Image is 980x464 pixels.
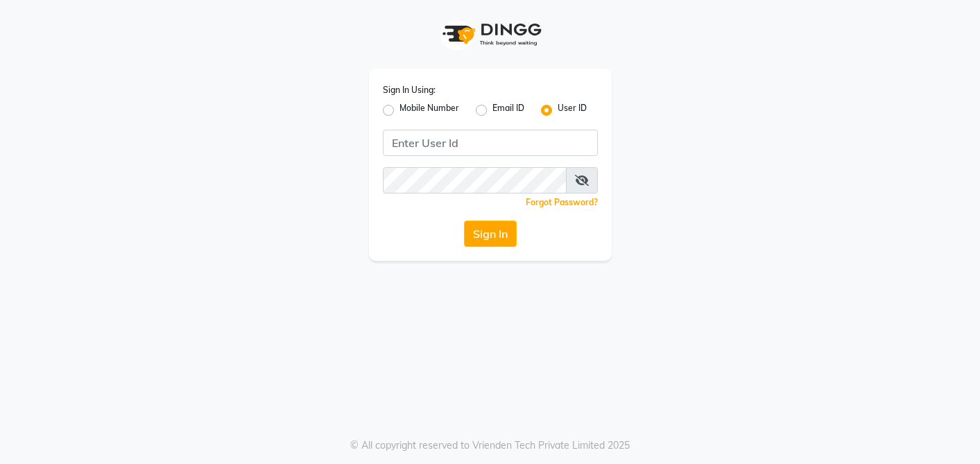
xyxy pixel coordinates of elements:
[558,102,587,119] label: User ID
[526,197,598,207] a: Forgot Password?
[399,102,459,119] label: Mobile Number
[383,84,436,96] label: Sign In Using:
[492,102,524,119] label: Email ID
[383,167,567,194] input: Username
[464,221,517,247] button: Sign In
[383,130,598,156] input: Username
[435,14,546,55] img: logo1.svg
